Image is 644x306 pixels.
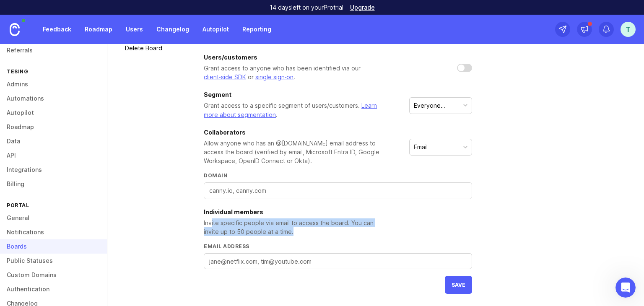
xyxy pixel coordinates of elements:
button: Emoji picker [26,213,33,220]
img: Profile image for Canny Bot [24,5,37,18]
button: Gif picker [40,213,47,220]
a: Delete Board [120,41,179,55]
label: Domain [204,172,472,179]
button: Start recording [53,213,60,220]
img: Canny Home [10,23,20,36]
a: single sign‑on [255,73,294,80]
button: Send a message… [144,210,157,223]
button: save [445,276,472,294]
button: Home [131,3,147,19]
button: t [621,22,636,37]
button: Upload attachment [13,213,20,220]
label: Email address [204,243,472,250]
a: Feedback [38,22,76,37]
a: Upgrade [350,5,375,10]
div: Users/customers [204,54,388,60]
div: Hi there! Canny Bot speaking. I’m here to answer your questions, but you’ll always have the optio... [7,33,138,75]
div: How can I help?Canny Bot • Just now [7,76,67,95]
p: 14 days left on your Pro trial [270,3,343,12]
a: Autopilot [197,22,234,37]
h1: Canny Bot [41,4,75,10]
div: Collaborators [204,130,388,135]
a: Learn more about segmentation [204,102,377,118]
button: Reconnect [128,249,160,254]
div: Canny Bot • Just now [13,96,68,101]
div: Canny Bot says… [7,76,161,113]
div: Canny Bot says… [7,33,161,76]
div: Grant access to a specific segment of users/customers. . [204,101,388,119]
div: Hi there! Canny Bot speaking. I’m here to answer your questions, but you’ll always have the optio... [13,38,131,70]
div: Close [147,3,162,18]
div: How can I help? [13,81,60,90]
a: Roadmap [80,22,117,37]
div: Email [414,143,428,152]
textarea: Ask a question… [7,196,161,210]
p: The team can also help [41,10,104,19]
div: Segment [204,92,388,98]
div: Allow anyone who has an @[DOMAIN_NAME] email address to access the board (verified by email, Micr... [204,139,388,165]
a: client‑side SDK [204,73,246,80]
iframe: Intercom live chat [615,277,636,298]
div: Everyone (default) [414,101,460,110]
b: Reconnect [128,249,160,255]
div: Individual members [204,209,388,215]
div: Grant access to anyone who has been identified via our or . [204,64,388,82]
a: Changelog [151,22,194,37]
input: canny.io, canny.com [209,186,467,195]
span: save [452,282,465,288]
div: Invite specific people via email to access the board. You can invite up to 50 people at a time. [204,218,388,236]
button: go back [5,3,21,19]
a: Reporting [237,22,276,37]
span: Can't load new messages [8,249,77,254]
a: Users [121,22,148,37]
